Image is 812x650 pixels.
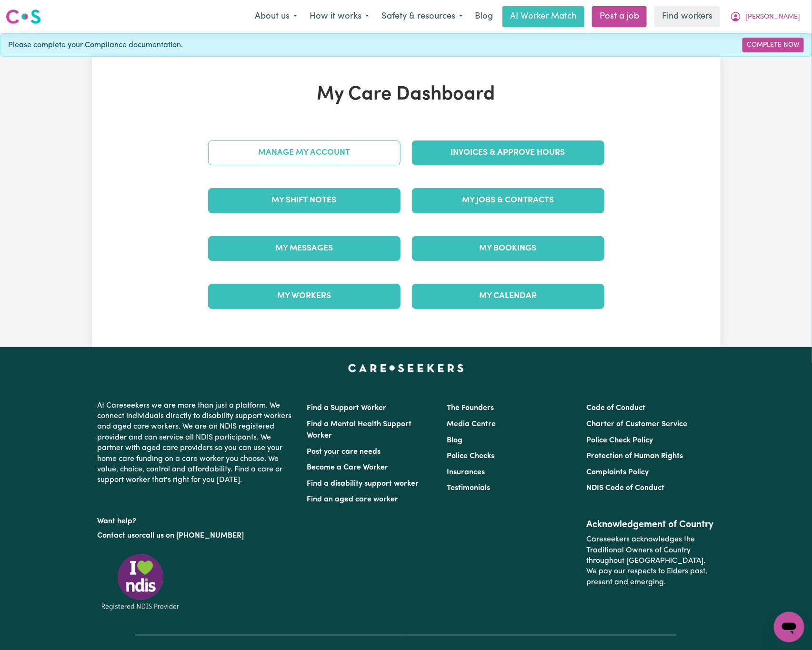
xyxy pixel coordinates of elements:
a: Police Check Policy [586,437,653,444]
p: At Careseekers we are more than just a platform. We connect individuals directly to disability su... [98,397,296,490]
a: Find a Support Worker [307,404,387,412]
button: How it works [303,7,375,27]
p: or [98,527,296,545]
a: My Shift Notes [208,188,401,213]
a: Post your care needs [307,448,381,456]
a: Careseekers logo [6,6,41,28]
span: [PERSON_NAME] [745,12,800,22]
span: Please complete your Compliance documentation. [8,40,183,51]
a: Invoices & Approve Hours [412,140,604,165]
button: Safety & resources [375,7,469,27]
h2: Acknowledgement of Country [586,519,714,530]
a: Find a Mental Health Support Worker [307,420,412,440]
h1: My Care Dashboard [202,83,610,106]
a: Blog [447,437,462,444]
a: Police Checks [447,452,494,460]
a: Post a job [592,6,647,27]
a: Complaints Policy [586,469,649,476]
button: About us [249,7,303,27]
a: Insurances [447,469,485,476]
a: Complete Now [742,38,804,52]
a: Protection of Human Rights [586,452,683,460]
a: Contact us [98,532,135,540]
a: My Messages [208,236,401,261]
p: Careseekers acknowledges the Traditional Owners of Country throughout [GEOGRAPHIC_DATA]. We pay o... [586,530,714,591]
button: My Account [724,7,806,27]
a: Find a disability support worker [307,480,419,488]
a: NDIS Code of Conduct [586,484,664,492]
a: call us on [PHONE_NUMBER] [142,532,244,540]
a: Find workers [654,6,720,27]
iframe: Button to launch messaging window [774,612,804,642]
a: My Workers [208,284,401,309]
a: Manage My Account [208,140,401,165]
a: Find an aged care worker [307,496,399,503]
a: AI Worker Match [502,6,584,27]
img: Careseekers logo [6,8,41,25]
img: Registered NDIS provider [98,552,183,612]
a: Charter of Customer Service [586,420,687,428]
p: Want help? [98,512,296,527]
a: Careseekers home page [348,364,464,372]
a: Blog [469,6,499,27]
a: Code of Conduct [586,404,645,412]
a: Become a Care Worker [307,464,389,471]
a: The Founders [447,404,494,412]
a: My Bookings [412,236,604,261]
a: My Calendar [412,284,604,309]
a: Media Centre [447,420,496,428]
a: Testimonials [447,484,490,492]
a: My Jobs & Contracts [412,188,604,213]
